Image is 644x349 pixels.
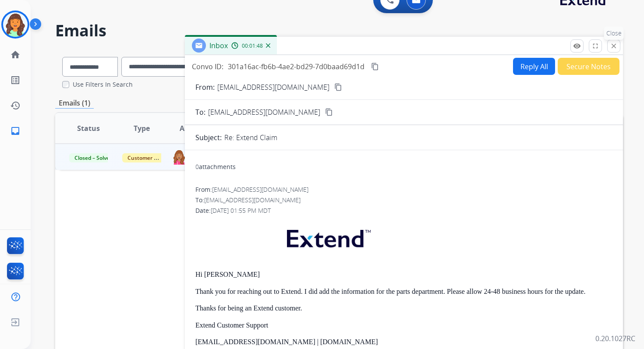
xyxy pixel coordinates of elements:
[195,185,612,194] div: From:
[195,162,236,171] div: attachments
[69,153,118,162] span: Closed – Solved
[242,42,263,49] span: 00:01:48
[55,22,623,39] h2: Emails
[195,107,205,117] p: To:
[10,49,21,60] mat-icon: home
[228,62,364,71] span: 301a16ac-fb6b-4ae2-bd29-7d0baad69d1d
[208,107,320,117] span: [EMAIL_ADDRESS][DOMAIN_NAME]
[325,108,333,116] mat-icon: content_copy
[73,80,133,89] label: Use Filters In Search
[604,27,624,40] p: Close
[10,75,21,85] mat-icon: list_alt
[192,61,223,72] p: Convo ID:
[195,271,612,278] p: Hi [PERSON_NAME]
[276,219,379,254] img: extend.png
[195,321,612,329] p: Extend Customer Support
[195,132,222,143] p: Subject:
[195,196,612,204] div: To:
[195,288,612,296] p: Thank you for reaching out to Extend. I did add the information for the parts department. Please ...
[513,58,555,75] button: Reply All
[334,83,342,91] mat-icon: content_copy
[195,338,612,346] p: [EMAIL_ADDRESS][DOMAIN_NAME] | [DOMAIN_NAME]
[10,126,21,136] mat-icon: inbox
[591,42,599,50] mat-icon: fullscreen
[172,149,186,164] img: agent-avatar
[211,206,271,215] span: [DATE] 01:55 PM MDT
[195,206,612,215] div: Date:
[3,12,28,37] img: avatar
[209,41,228,50] span: Inbox
[610,42,618,50] mat-icon: close
[573,42,581,50] mat-icon: remove_red_eye
[607,39,620,53] button: Close
[195,82,215,92] p: From:
[10,100,21,111] mat-icon: history
[204,196,301,204] span: [EMAIL_ADDRESS][DOMAIN_NAME]
[558,58,619,75] button: Secure Notes
[212,185,308,194] span: [EMAIL_ADDRESS][DOMAIN_NAME]
[195,304,612,312] p: Thanks for being an Extend customer.
[134,123,150,134] span: Type
[180,123,210,134] span: Assignee
[217,82,329,92] p: [EMAIL_ADDRESS][DOMAIN_NAME]
[122,153,179,162] span: Customer Support
[224,132,277,143] p: Re: Extend Claim
[77,123,100,134] span: Status
[371,63,379,71] mat-icon: content_copy
[195,162,199,171] span: 0
[55,98,94,109] p: Emails (1)
[595,333,635,344] p: 0.20.1027RC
